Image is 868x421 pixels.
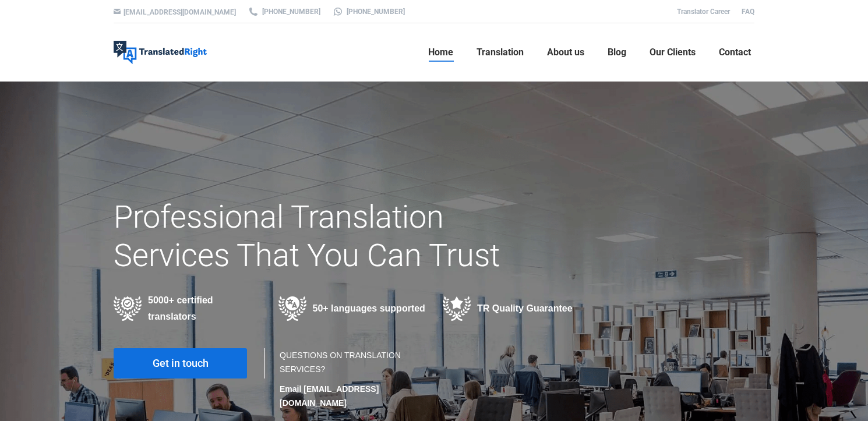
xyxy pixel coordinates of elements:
[677,8,730,16] a: Translator Career
[114,292,261,325] div: 5000+ certified translators
[114,41,207,64] img: Translated Right
[248,6,320,17] a: [PHONE_NUMBER]
[332,6,405,17] a: [PHONE_NUMBER]
[473,34,527,71] a: Translation
[124,8,236,16] a: [EMAIL_ADDRESS][DOMAIN_NAME]
[608,47,626,58] span: Blog
[719,47,751,58] span: Contact
[280,348,422,410] div: QUESTIONS ON TRANSLATION SERVICES?
[425,34,457,71] a: Home
[114,296,142,321] img: Professional Certified Translators providing translation services in various industries in 50+ la...
[742,8,754,16] a: FAQ
[280,384,379,408] strong: Email [EMAIL_ADDRESS][DOMAIN_NAME]
[646,34,699,71] a: Our Clients
[477,47,524,58] span: Translation
[544,34,588,71] a: About us
[443,296,590,321] div: TR Quality Guarantee
[604,34,630,71] a: Blog
[715,34,754,71] a: Contact
[547,47,584,58] span: About us
[153,358,209,369] span: Get in touch
[278,296,426,321] div: 50+ languages supported
[114,198,535,275] h1: Professional Translation Services That You Can Trust
[650,47,696,58] span: Our Clients
[428,47,453,58] span: Home
[114,348,247,378] a: Get in touch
